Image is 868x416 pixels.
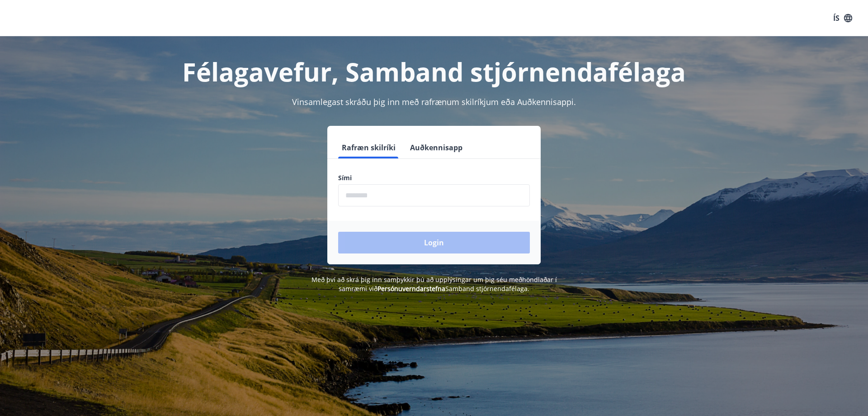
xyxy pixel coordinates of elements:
a: Persónuverndarstefna [377,284,445,293]
h1: Félagavefur, Samband stjórnendafélaga [119,54,749,89]
button: Auðkennisapp [406,137,466,158]
button: ÍS [828,10,857,26]
span: Vinsamlegast skráðu þig inn með rafrænum skilríkjum eða Auðkennisappi. [292,96,576,107]
span: Með því að skrá þig inn samþykkir þú að upplýsingar um þig séu meðhöndlaðar í samræmi við Samband... [311,275,557,293]
button: Rafræn skilríki [338,137,399,158]
label: Sími [338,173,530,182]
